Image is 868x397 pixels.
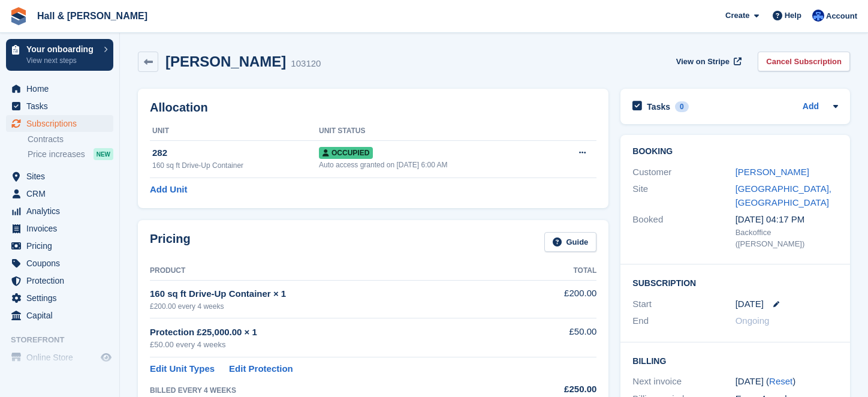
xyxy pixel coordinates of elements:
[26,185,98,202] span: CRM
[26,349,98,366] span: Online Store
[150,326,514,339] div: Protection £25,000.00 × 1
[725,10,749,22] span: Create
[229,362,293,376] a: Edit Protection
[150,362,215,376] a: Edit Unit Types
[26,255,98,272] span: Coupons
[152,160,319,171] div: 160 sq ft Drive-Up Container
[26,272,98,289] span: Protection
[150,339,514,351] div: £50.00 every 4 weeks
[812,10,824,22] img: Claire Banham
[150,122,319,141] th: Unit
[150,183,187,197] a: Add Unit
[632,314,735,328] div: End
[150,101,596,115] h2: Allocation
[514,280,596,318] td: £200.00
[632,375,735,389] div: Next invoice
[675,101,689,112] div: 0
[632,182,735,209] div: Site
[6,307,113,324] a: menu
[26,98,98,115] span: Tasks
[647,101,670,112] h2: Tasks
[26,237,98,254] span: Pricing
[736,184,831,207] a: [GEOGRAPHIC_DATA], [GEOGRAPHIC_DATA]
[544,232,597,252] a: Guide
[6,98,113,115] a: menu
[736,213,838,227] div: [DATE] 04:17 PM
[514,318,596,357] td: £50.00
[26,203,98,219] span: Analytics
[26,55,98,66] p: View next steps
[736,315,770,326] span: Ongoing
[6,290,113,306] a: menu
[803,100,819,114] a: Add
[632,297,735,311] div: Start
[26,307,98,324] span: Capital
[671,52,744,71] a: View on Stripe
[632,213,735,250] div: Booked
[152,146,319,160] div: 282
[736,227,838,250] div: Backoffice ([PERSON_NAME])
[6,115,113,132] a: menu
[785,10,801,22] span: Help
[319,147,373,159] span: Occupied
[150,232,191,252] h2: Pricing
[26,220,98,237] span: Invoices
[94,148,113,160] div: NEW
[632,166,735,179] div: Customer
[6,237,113,254] a: menu
[736,375,838,389] div: [DATE] ( )
[32,6,152,26] a: Hall & [PERSON_NAME]
[319,122,551,141] th: Unit Status
[28,134,113,145] a: Contracts
[150,301,514,312] div: £200.00 every 4 weeks
[632,354,838,366] h2: Billing
[632,276,838,288] h2: Subscription
[28,148,113,161] a: Price increases NEW
[6,220,113,237] a: menu
[6,168,113,185] a: menu
[150,261,514,281] th: Product
[514,383,596,396] div: £250.00
[6,203,113,219] a: menu
[514,261,596,281] th: Total
[632,147,838,157] h2: Booking
[28,149,85,160] span: Price increases
[6,80,113,97] a: menu
[26,290,98,306] span: Settings
[99,350,113,365] a: Preview store
[6,185,113,202] a: menu
[6,255,113,272] a: menu
[736,297,764,311] time: 2025-08-23 00:00:00 UTC
[6,349,113,366] a: menu
[26,80,98,97] span: Home
[10,7,28,25] img: stora-icon-8386f47178a22dfd0bd8f6a31ec36ba5ce8667c1dd55bd0f319d3a0aa187defe.svg
[26,45,98,53] p: Your onboarding
[758,52,850,71] a: Cancel Subscription
[150,287,514,301] div: 160 sq ft Drive-Up Container × 1
[165,53,286,70] h2: [PERSON_NAME]
[319,160,551,170] div: Auto access granted on [DATE] 6:00 AM
[6,272,113,289] a: menu
[26,115,98,132] span: Subscriptions
[6,39,113,71] a: Your onboarding View next steps
[291,57,321,71] div: 103120
[769,376,792,386] a: Reset
[26,168,98,185] span: Sites
[676,56,730,68] span: View on Stripe
[150,385,514,396] div: BILLED EVERY 4 WEEKS
[11,334,119,346] span: Storefront
[826,10,857,22] span: Account
[736,167,809,177] a: [PERSON_NAME]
